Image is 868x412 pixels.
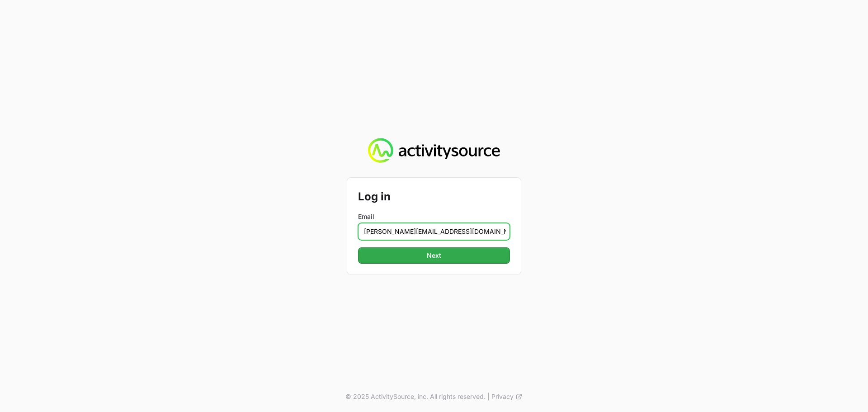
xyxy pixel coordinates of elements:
[358,247,510,264] button: Next
[491,392,523,401] a: Privacy
[345,392,486,401] p: © 2025 ActivitySource, inc. All rights reserved.
[368,138,500,163] img: Activity Source
[358,223,510,240] input: Enter your email
[358,189,510,205] h2: Log in
[358,212,510,221] label: Email
[487,392,490,401] span: |
[363,250,505,261] span: Next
